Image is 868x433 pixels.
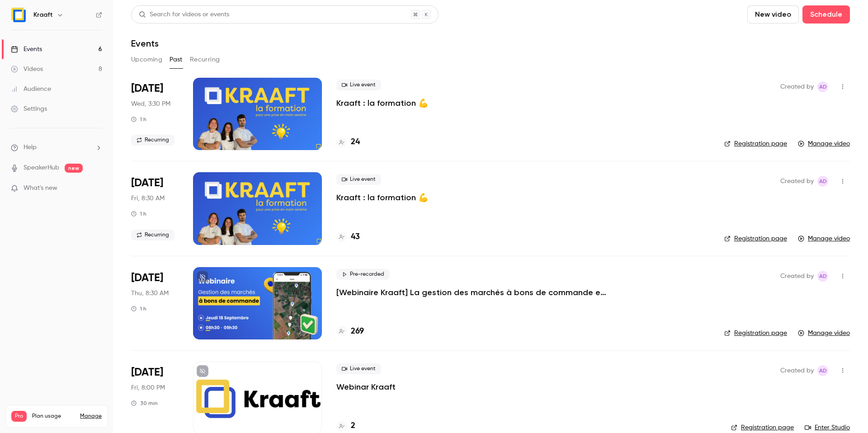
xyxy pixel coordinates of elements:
h4: 269 [351,325,364,338]
span: Pre-recorded [336,269,390,280]
span: Alice de Guyenro [817,176,828,187]
div: Sep 19 Fri, 8:30 AM (Europe/Paris) [131,172,179,245]
div: 1 h [131,210,146,217]
a: 2 [336,420,355,432]
div: Search for videos or events [139,10,229,19]
button: Past [170,52,183,67]
a: 269 [336,325,364,338]
span: Created by [780,271,814,282]
a: Registration page [724,329,787,338]
button: Recurring [190,52,220,67]
h1: Events [131,38,159,49]
span: Alice de Guyenro [817,81,828,92]
a: Registration page [724,139,787,148]
span: Live event [336,363,381,374]
li: help-dropdown-opener [11,143,102,152]
span: Fri, 8:00 PM [131,383,165,392]
a: Manage [80,413,102,420]
a: SpeakerHub [24,163,59,173]
div: 30 min [131,400,158,407]
span: Recurring [131,230,175,240]
img: Kraaft [11,8,26,22]
div: Videos [11,65,43,74]
div: Events [11,45,42,54]
span: Ad [819,365,827,376]
a: Registration page [724,234,787,243]
span: Live event [336,80,381,90]
h6: Kraaft [33,10,53,19]
div: 1 h [131,116,146,123]
span: [DATE] [131,271,163,285]
span: Alice de Guyenro [817,271,828,282]
a: Kraaft : la formation 💪 [336,192,428,203]
span: Ad [819,176,827,187]
span: Thu, 8:30 AM [131,289,169,298]
a: Kraaft : la formation 💪 [336,98,428,108]
div: 1 h [131,305,146,312]
button: Schedule [802,5,850,24]
span: Wed, 3:30 PM [131,99,170,108]
a: Manage video [798,234,850,243]
h4: 2 [351,420,355,432]
a: 24 [336,136,360,148]
span: [DATE] [131,81,163,96]
span: Plan usage [32,413,75,420]
h4: 24 [351,136,360,148]
span: new [65,164,83,173]
button: New video [747,5,799,24]
span: Pro [11,411,27,422]
span: [DATE] [131,365,163,380]
span: Created by [780,81,814,92]
span: Ad [819,271,827,282]
a: [Webinaire Kraaft] La gestion des marchés à bons de commande et des petites interventions [336,287,608,298]
span: Created by [780,365,814,376]
h4: 43 [351,231,360,243]
span: Fri, 8:30 AM [131,194,165,203]
span: [DATE] [131,176,163,190]
span: Created by [780,176,814,187]
button: Upcoming [131,52,162,67]
a: Manage video [798,329,850,338]
a: Webinar Kraaft [336,381,396,392]
iframe: Noticeable Trigger [91,184,102,193]
span: Help [24,143,37,152]
div: Sep 18 Thu, 8:30 AM (Europe/Paris) [131,267,179,339]
a: 43 [336,231,360,243]
a: Manage video [798,139,850,148]
span: Live event [336,174,381,185]
span: Recurring [131,135,175,146]
a: Registration page [731,423,794,432]
div: Audience [11,85,51,94]
a: Enter Studio [805,423,850,432]
span: Alice de Guyenro [817,365,828,376]
span: Ad [819,81,827,92]
div: Settings [11,104,47,113]
div: Oct 1 Wed, 3:30 PM (Europe/Paris) [131,78,179,150]
span: What's new [24,184,57,193]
